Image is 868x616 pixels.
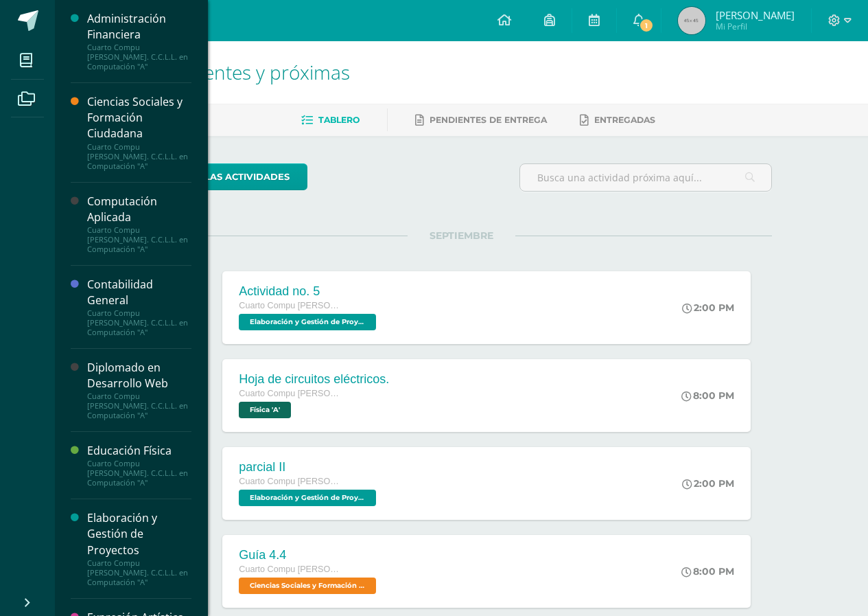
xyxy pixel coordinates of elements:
[87,11,191,43] div: Administración Financiera
[87,360,191,391] div: Diplomado en Desarrollo Web
[87,225,191,254] div: Cuarto Compu [PERSON_NAME]. C.C.L.L. en Computación "A"
[239,460,379,475] div: parcial II
[87,142,191,171] div: Cuarto Compu [PERSON_NAME]. C.C.L.L. en Computación "A"
[239,301,342,310] span: Cuarto Compu [PERSON_NAME]. C.C.L.L. en Computación
[408,229,515,242] span: SEPTIEMBRE
[87,558,191,587] div: Cuarto Compu [PERSON_NAME]. C.C.L.L. en Computación "A"
[239,372,389,387] div: Hoja de circuitos eléctricos.
[87,459,191,488] div: Cuarto Compu [PERSON_NAME]. C.C.L.L. en Computación "A"
[87,510,191,558] div: Elaboración y Gestión de Proyectos
[239,477,342,486] span: Cuarto Compu [PERSON_NAME]. C.C.L.L. en Computación
[87,443,191,459] div: Educación Física
[415,109,547,131] a: Pendientes de entrega
[239,314,376,330] span: Elaboración y Gestión de Proyectos 'A'
[87,94,191,170] a: Ciencias Sociales y Formación CiudadanaCuarto Compu [PERSON_NAME]. C.C.L.L. en Computación "A"
[87,11,191,71] a: Administración FinancieraCuarto Compu [PERSON_NAME]. C.C.L.L. en Computación "A"
[682,301,734,314] div: 2:00 PM
[239,564,342,574] span: Cuarto Compu [PERSON_NAME]. C.C.L.L. en Computación
[87,510,191,586] a: Elaboración y Gestión de ProyectosCuarto Compu [PERSON_NAME]. C.C.L.L. en Computación "A"
[151,163,307,190] a: todas las Actividades
[239,389,342,398] span: Cuarto Compu [PERSON_NAME]. C.C.L.L. en Computación
[682,477,734,490] div: 2:00 PM
[594,115,655,125] span: Entregadas
[239,284,379,299] div: Actividad no. 5
[87,308,191,337] div: Cuarto Compu [PERSON_NAME]. C.C.L.L. en Computación "A"
[318,115,360,125] span: Tablero
[678,7,705,34] img: 45x45
[239,402,291,418] span: Física 'A'
[681,565,734,578] div: 8:00 PM
[87,443,191,488] a: Educación FísicaCuarto Compu [PERSON_NAME]. C.C.L.L. en Computación "A"
[87,194,191,254] a: Computación AplicadaCuarto Compu [PERSON_NAME]. C.C.L.L. en Computación "A"
[716,8,795,22] span: [PERSON_NAME]
[87,94,191,141] div: Ciencias Sociales y Formación Ciudadana
[239,578,376,594] span: Ciencias Sociales y Formación Ciudadana 'A'
[87,194,191,225] div: Computación Aplicada
[87,391,191,420] div: Cuarto Compu [PERSON_NAME]. C.C.L.L. en Computación "A"
[681,389,734,402] div: 8:00 PM
[87,277,191,337] a: Contabilidad GeneralCuarto Compu [PERSON_NAME]. C.C.L.L. en Computación "A"
[87,360,191,420] a: Diplomado en Desarrollo WebCuarto Compu [PERSON_NAME]. C.C.L.L. en Computación "A"
[639,18,654,33] span: 1
[239,548,379,562] div: Guía 4.4
[580,109,655,131] a: Entregadas
[87,277,191,308] div: Contabilidad General
[301,109,360,131] a: Tablero
[430,115,547,125] span: Pendientes de entrega
[71,59,350,85] span: Actividades recientes y próximas
[239,490,376,506] span: Elaboración y Gestión de Proyectos 'A'
[716,21,795,32] span: Mi Perfil
[87,43,191,71] div: Cuarto Compu [PERSON_NAME]. C.C.L.L. en Computación "A"
[520,164,771,191] input: Busca una actividad próxima aquí...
